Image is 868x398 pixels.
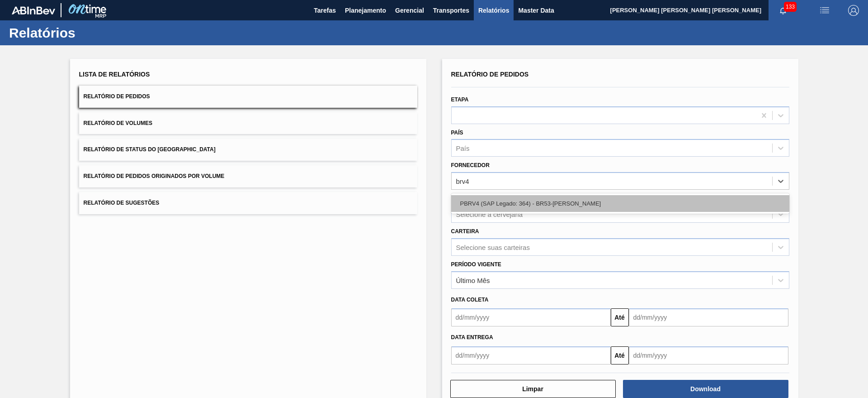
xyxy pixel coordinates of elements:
span: Tarefas [314,5,336,16]
span: Relatórios [478,5,509,16]
button: Relatório de Pedidos [79,86,417,108]
button: Notificações [769,4,797,17]
input: dd/mm/yyyy [451,308,611,326]
span: Planejamento [345,5,386,16]
button: Relatório de Volumes [79,112,417,134]
button: Relatório de Pedidos Originados por Volume [79,165,417,187]
div: Último Mês [456,276,490,284]
span: Relatório de Pedidos Originados por Volume [84,173,225,179]
label: País [451,129,463,136]
span: Master Data [518,5,554,16]
span: Relatório de Pedidos [451,71,529,78]
input: dd/mm/yyyy [629,308,788,326]
label: Período Vigente [451,261,501,268]
span: Relatório de Status do [GEOGRAPHIC_DATA] [84,146,216,153]
button: Até [611,346,629,364]
div: Selecione a cervejaria [456,210,523,218]
label: Etapa [451,96,469,103]
label: Carteira [451,228,479,235]
input: dd/mm/yyyy [451,346,611,364]
button: Relatório de Sugestões [79,192,417,214]
label: Fornecedor [451,162,490,168]
span: Relatório de Pedidos [84,93,150,100]
span: Transportes [433,5,469,16]
input: dd/mm/yyyy [629,346,788,364]
button: Download [623,380,788,398]
span: Gerencial [395,5,424,16]
span: Lista de Relatórios [79,71,150,78]
img: userActions [819,5,830,16]
button: Até [611,308,629,326]
h1: Relatórios [9,28,170,38]
div: Selecione suas carteiras [456,243,530,251]
button: Limpar [450,380,616,398]
span: Relatório de Volumes [84,120,152,126]
div: País [456,144,470,152]
img: Logout [848,5,859,16]
span: Data coleta [451,297,489,303]
span: Data Entrega [451,334,493,340]
span: Relatório de Sugestões [84,200,160,206]
span: 133 [784,2,797,12]
div: PBRV4 (SAP Legado: 364) - BR53-[PERSON_NAME] [451,195,789,212]
img: TNhmsLtSVTkK8tSr43FrP2fwEKptu5GPRR3wAAAABJRU5ErkJggg== [12,6,55,14]
button: Relatório de Status do [GEOGRAPHIC_DATA] [79,139,417,161]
